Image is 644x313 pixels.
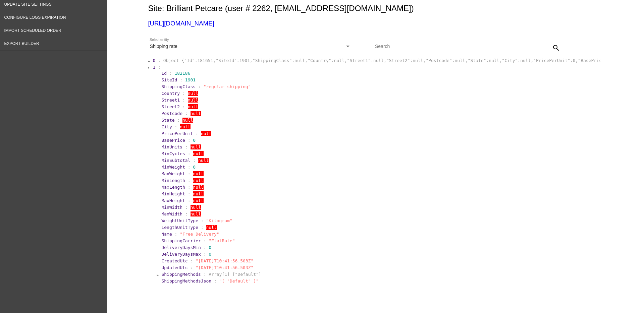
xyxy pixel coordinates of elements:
[188,165,191,170] span: :
[161,245,201,250] span: DeliveryDaysMin
[161,272,201,277] span: ShippingMethods
[150,44,351,49] mat-select: Select entity
[201,225,204,230] span: :
[161,165,185,170] span: MinWeight
[161,111,182,116] span: Postcode
[161,225,198,230] span: LengthUnitType
[161,238,201,243] span: ShippingCarrier
[191,144,201,149] span: null
[161,178,185,183] span: MinLength
[161,232,172,237] span: Name
[552,44,560,52] mat-icon: search
[153,58,155,63] span: 0
[188,178,191,183] span: :
[175,71,191,76] span: 182186
[185,211,188,216] span: :
[191,265,193,270] span: :
[161,278,211,284] span: ShippingMethodsJson
[204,84,251,89] span: "regular-shipping"
[4,15,66,20] span: Configure logs expiration
[180,232,219,237] span: "Free Delivery"
[188,104,198,109] span: null
[193,185,203,190] span: null
[188,171,191,176] span: :
[206,218,232,223] span: "Kilogram"
[161,118,174,123] span: State
[185,77,196,82] span: 1901
[193,171,203,176] span: null
[148,4,600,13] h2: Site: Brilliant Petcare (user # 2262, [EMAIL_ADDRESS][DOMAIN_NAME])
[161,158,190,163] span: MinSubtotal
[191,111,201,116] span: null
[198,158,209,163] span: null
[182,91,185,96] span: :
[185,111,188,116] span: :
[4,2,52,7] span: Update Site Settings
[209,272,261,277] span: Array[1] ["Default"]
[209,252,211,257] span: 0
[161,151,185,156] span: MinCycles
[161,198,185,203] span: MaxHeight
[196,258,253,263] span: "[DATE]T10:41:56.503Z"
[185,205,188,210] span: :
[148,20,214,27] a: [URL][DOMAIN_NAME]
[161,71,167,76] span: Id
[161,185,185,190] span: MaxLength
[169,71,172,76] span: :
[204,272,206,277] span: :
[375,44,525,49] input: Search
[219,278,259,284] span: "[ "Default" ]"
[161,171,185,176] span: MaxWeight
[161,91,180,96] span: Country
[161,258,187,263] span: CreatedUtc
[158,65,161,70] span: :
[161,138,185,143] span: BasePrice
[198,84,201,89] span: :
[150,44,177,49] span: Shipping rate
[4,41,39,46] span: Export Builder
[180,124,190,129] span: null
[161,77,177,82] span: SiteId
[180,77,182,82] span: :
[188,138,191,143] span: :
[191,211,201,216] span: null
[161,104,180,109] span: Street2
[161,211,182,216] span: MaxWidth
[161,252,201,257] span: DeliveryDaysMax
[4,28,61,33] span: Import Scheduled Order
[161,205,182,210] span: MinWidth
[193,178,203,183] span: null
[214,278,217,284] span: :
[209,238,235,243] span: "FlatRate"
[188,185,191,190] span: :
[188,98,198,103] span: null
[188,198,191,203] span: :
[175,124,177,129] span: :
[204,245,206,250] span: :
[182,98,185,103] span: :
[201,218,204,223] span: :
[161,218,198,223] span: WeightUnitType
[191,205,201,210] span: null
[161,98,180,103] span: Street1
[161,124,172,129] span: City
[201,131,211,136] span: null
[188,191,191,196] span: :
[161,144,182,149] span: MinUnits
[158,58,161,63] span: :
[193,198,203,203] span: null
[206,225,216,230] span: null
[193,151,203,156] span: null
[153,65,155,70] span: 1
[196,131,198,136] span: :
[161,191,185,196] span: MinHeight
[177,118,180,123] span: :
[161,84,196,89] span: ShippingClass
[182,104,185,109] span: :
[193,191,203,196] span: null
[188,151,191,156] span: :
[188,91,198,96] span: null
[182,118,193,123] span: null
[161,265,187,270] span: UpdatedUtc
[191,258,193,263] span: :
